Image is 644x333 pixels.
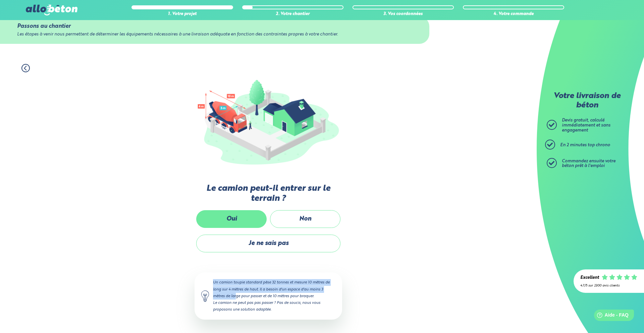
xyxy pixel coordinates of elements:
div: Les étapes à venir nous permettent de déterminer les équipements nécessaires à une livraison adéq... [17,32,412,37]
span: Commandez ensuite votre béton prêt à l'emploi [562,159,615,168]
label: Le camion peut-il entrer sur le terrain ? [195,184,342,203]
div: Un camion toupie standard pèse 32 tonnes et mesure 10 mètres de long sur 4 mètres de haut. Il a b... [195,272,342,320]
label: Oui [196,210,267,228]
label: Non [270,210,340,228]
img: allobéton [26,5,77,15]
iframe: Help widget launcher [584,307,637,326]
div: Excellent [580,275,599,280]
div: 4.7/5 sur 2300 avis clients [580,284,637,287]
span: Devis gratuit, calculé immédiatement et sans engagement [562,118,610,132]
span: En 2 minutes top chrono [560,143,610,147]
div: 1. Votre projet [131,12,233,17]
p: Votre livraison de béton [548,92,626,110]
div: 4. Votre commande [463,12,564,17]
div: 2. Votre chantier [242,12,343,17]
div: 3. Vos coordonnées [353,12,454,17]
div: Passons au chantier [17,23,412,29]
label: Je ne sais pas [196,235,340,252]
